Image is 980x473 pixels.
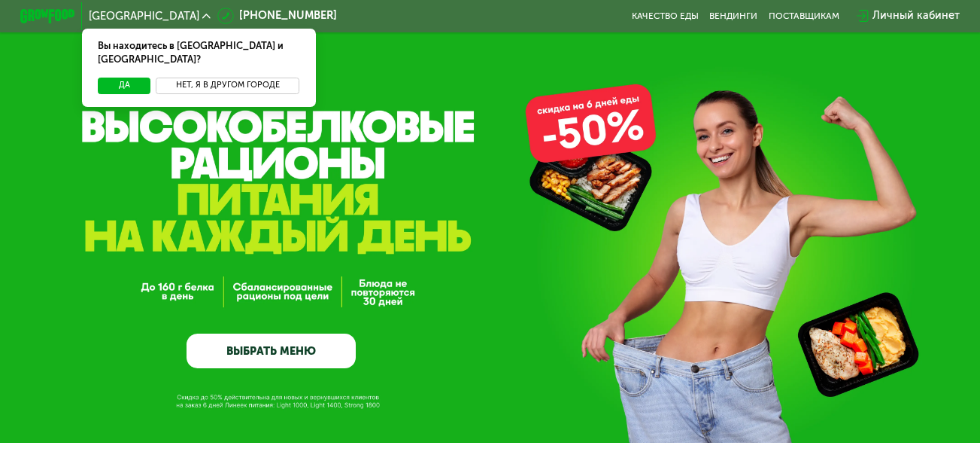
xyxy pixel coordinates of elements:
div: Вы находитесь в [GEOGRAPHIC_DATA] и [GEOGRAPHIC_DATA]? [82,29,316,78]
span: [GEOGRAPHIC_DATA] [89,11,199,21]
a: [PHONE_NUMBER] [217,8,337,24]
a: Вендинги [709,11,757,21]
a: Качество еды [632,11,699,21]
a: ВЫБРАТЬ МЕНЮ [187,334,356,368]
div: поставщикам [769,11,839,21]
button: Нет, я в другом городе [156,78,299,94]
div: Личный кабинет [872,8,960,24]
button: Да [98,78,150,94]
